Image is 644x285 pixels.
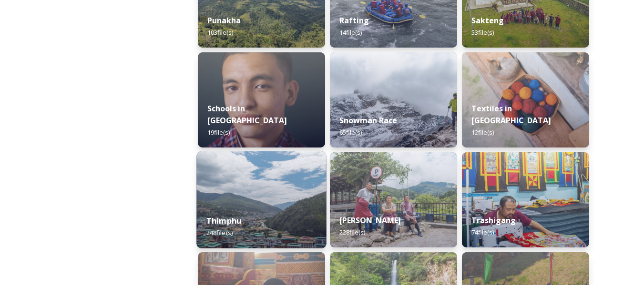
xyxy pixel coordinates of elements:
strong: Thimphu [206,216,241,226]
img: _SCH9806.jpg [462,52,589,147]
img: Thimphu%2520190723%2520by%2520Amp%2520Sripimanwat-43.jpg [196,151,326,248]
strong: Rafting [339,15,369,26]
strong: Sakteng [471,15,504,26]
span: 74 file(s) [471,228,494,236]
span: 53 file(s) [471,28,494,37]
span: 103 file(s) [207,28,233,37]
span: 14 file(s) [339,28,362,37]
strong: Trashigang [471,215,516,226]
strong: Snowman Race [339,115,397,126]
strong: Schools in [GEOGRAPHIC_DATA] [207,103,287,126]
img: Trashi%2520Yangtse%2520090723%2520by%2520Amp%2520Sripimanwat-187.jpg [330,152,457,247]
span: 19 file(s) [207,128,230,137]
strong: Textiles in [GEOGRAPHIC_DATA] [471,103,551,126]
img: Snowman%2520Race41.jpg [330,52,457,147]
span: 248 file(s) [206,228,233,237]
img: Trashigang%2520and%2520Rangjung%2520060723%2520by%2520Amp%2520Sripimanwat-66.jpg [462,152,589,247]
strong: Punakha [207,15,241,26]
span: 12 file(s) [471,128,494,137]
span: 65 file(s) [339,128,362,137]
strong: [PERSON_NAME] [339,215,401,226]
img: _SCH2151_FINAL_RGB.jpg [198,52,325,147]
span: 228 file(s) [339,228,365,236]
